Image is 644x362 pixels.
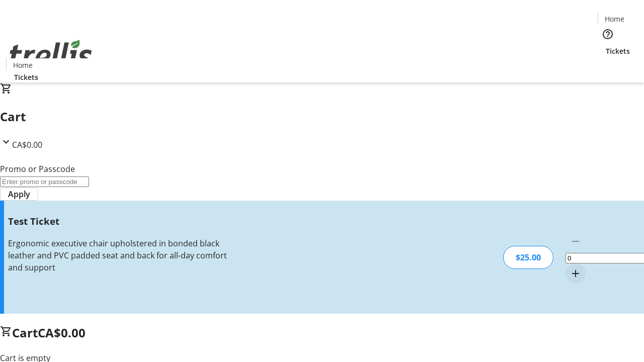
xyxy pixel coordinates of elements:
img: Orient E2E Organization yQs7hprBS5's Logo [6,29,96,79]
span: Tickets [606,46,630,56]
span: Home [13,60,33,70]
div: Ergonomic executive chair upholstered in bonded black leather and PVC padded seat and back for al... [8,237,228,274]
span: CA$0.00 [38,324,86,341]
span: CA$0.00 [12,139,42,150]
h3: Test Ticket [8,214,228,228]
span: Tickets [14,72,38,82]
a: Tickets [598,46,638,56]
button: Help [598,24,618,44]
span: Apply [8,188,30,200]
div: $25.00 [503,246,553,269]
a: Home [598,14,630,24]
button: Increment by one [566,263,586,284]
a: Home [7,60,39,70]
button: Cart [598,56,618,76]
a: Tickets [6,72,46,82]
span: Home [605,14,624,24]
